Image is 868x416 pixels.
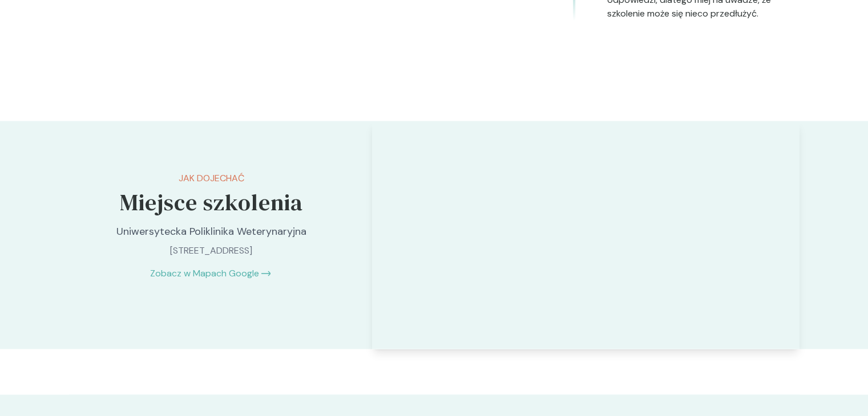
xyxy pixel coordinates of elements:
p: Jak dojechać [92,171,331,185]
p: [STREET_ADDRESS] [92,243,331,257]
h5: Miejsce szkolenia [92,185,331,219]
p: Uniwersytecka Poliklinika Weterynaryjna [92,223,331,239]
a: Zobacz w Mapach Google [150,266,259,280]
